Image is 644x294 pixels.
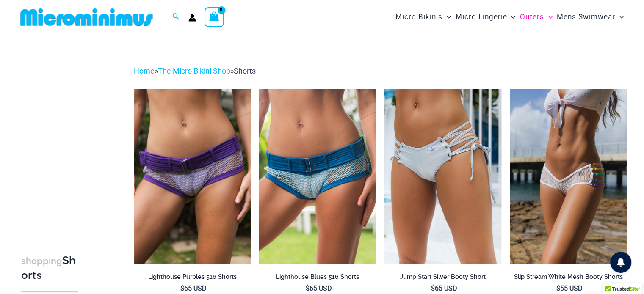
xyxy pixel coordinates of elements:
[158,66,230,75] a: The Micro Bikini Shop
[234,66,256,75] span: Shorts
[510,89,627,264] img: Slip Stream White Multi 5024 Shorts 08
[134,66,155,75] a: Home
[384,89,501,264] img: Jump Start Silver 5594 Shorts 01
[384,89,501,264] a: Jump Start Silver 5594 Shorts 01Jump Start Silver 5594 Shorts 02Jump Start Silver 5594 Shorts 02
[180,284,207,292] bdi: 65 USD
[172,12,180,22] a: Search icon link
[520,6,544,28] span: Outers
[555,4,626,30] a: Mens SwimwearMenu ToggleMenu Toggle
[21,256,62,266] span: shopping
[205,7,224,27] a: View Shopping Cart, empty
[510,273,627,281] h2: Slip Stream White Mesh Booty Shorts
[453,4,517,30] a: Micro LingerieMenu ToggleMenu Toggle
[431,284,457,292] bdi: 65 USD
[306,284,332,292] bdi: 65 USD
[518,4,555,30] a: OutersMenu ToggleMenu Toggle
[134,273,251,281] h2: Lighthouse Purples 516 Shorts
[21,253,78,283] h3: Shorts
[188,14,196,22] a: Account icon link
[134,66,256,75] span: » »
[510,89,627,264] a: Slip Stream White Multi 5024 Shorts 08Slip Stream White Multi 5024 Shorts 10Slip Stream White Mul...
[544,6,553,28] span: Menu Toggle
[180,284,184,292] span: $
[384,273,501,284] a: Jump Start Silver Booty Short
[615,6,624,28] span: Menu Toggle
[556,284,560,292] span: $
[393,4,453,30] a: Micro BikinisMenu ToggleMenu Toggle
[392,3,627,31] nav: Site Navigation
[21,58,97,227] iframe: TrustedSite Certified
[395,6,442,28] span: Micro Bikinis
[442,6,451,28] span: Menu Toggle
[259,89,376,264] img: Lighthouse Blues 516 Short 01
[17,8,156,27] img: MM SHOP LOGO FLAT
[134,89,251,264] a: Lighthouse Purples 516 Short 01Lighthouse Purples 3668 Crop Top 516 Short 01Lighthouse Purples 36...
[557,6,615,28] span: Mens Swimwear
[259,89,376,264] a: Lighthouse Blues 516 Short 01Lighthouse Blues 516 Short 03Lighthouse Blues 516 Short 03
[384,273,501,281] h2: Jump Start Silver Booty Short
[556,284,583,292] bdi: 55 USD
[510,273,627,284] a: Slip Stream White Mesh Booty Shorts
[306,284,310,292] span: $
[431,284,435,292] span: $
[507,6,515,28] span: Menu Toggle
[259,273,376,281] h2: Lighthouse Blues 516 Shorts
[134,273,251,284] a: Lighthouse Purples 516 Shorts
[134,89,251,264] img: Lighthouse Purples 516 Short 01
[455,6,507,28] span: Micro Lingerie
[259,273,376,284] a: Lighthouse Blues 516 Shorts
